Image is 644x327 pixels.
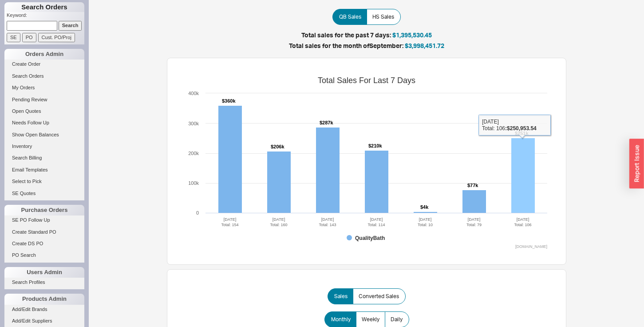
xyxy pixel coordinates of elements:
input: Search [59,21,82,30]
h5: Total sales for the past 7 days: [98,32,635,38]
a: Search Orders [4,72,84,81]
tspan: Total: 160 [270,223,287,227]
tspan: Total: 106 [514,223,531,227]
tspan: Total: 114 [367,223,385,227]
span: HS Sales [372,13,394,20]
div: Products Admin [4,294,84,304]
tspan: $287k [320,120,333,125]
span: Pending Review [12,97,47,102]
text: 200k [188,151,199,156]
a: Select to Pick [4,177,84,186]
h5: Total sales for the month of September : [98,43,635,49]
a: My Orders [4,83,84,92]
tspan: $206k [271,144,284,149]
a: Create Order [4,60,84,69]
tspan: Total Sales For Last 7 Days [318,76,415,85]
a: Pending Review [4,95,84,104]
span: $1,395,530.45 [392,31,432,39]
a: SE PO Follow Up [4,215,84,225]
text: [DOMAIN_NAME] [515,244,547,249]
tspan: $210k [368,143,382,148]
tspan: $4k [420,204,429,210]
text: 400k [188,91,199,96]
span: Daily [391,316,403,323]
div: Purchase Orders [4,205,84,215]
tspan: Total: 79 [466,223,482,227]
tspan: [DATE] [517,217,529,222]
tspan: [DATE] [468,217,480,222]
a: Needs Follow Up [4,118,84,128]
input: PO [22,33,36,42]
tspan: [DATE] [224,217,236,222]
tspan: [DATE] [321,217,334,222]
a: Add/Edit Suppliers [4,316,84,326]
span: Weekly [362,316,379,323]
tspan: $251k [515,131,529,136]
h1: Search Orders [4,2,84,12]
span: Sales [334,293,348,300]
span: $3,998,451.72 [405,42,444,49]
div: Users Admin [4,267,84,278]
tspan: Total: 143 [319,223,336,227]
tspan: [DATE] [273,217,285,222]
text: 300k [188,121,199,126]
a: Open Quotes [4,107,84,116]
text: 0 [196,210,199,215]
span: QB Sales [339,13,361,20]
tspan: Total: 10 [418,223,433,227]
a: Email Templates [4,165,84,175]
text: 100k [188,180,199,186]
tspan: $77k [467,183,478,188]
tspan: Total: 154 [221,223,238,227]
a: SE Quotes [4,189,84,198]
span: Monthly [331,316,351,323]
tspan: [DATE] [419,217,431,222]
a: Add/Edit Brands [4,305,84,314]
input: Cust. PO/Proj [38,33,75,42]
input: SE [7,33,20,42]
div: Orders Admin [4,49,84,60]
a: Search Profiles [4,278,84,287]
tspan: [DATE] [370,217,383,222]
tspan: $360k [222,98,236,104]
a: Search Billing [4,153,84,163]
a: Show Open Balances [4,130,84,140]
a: Inventory [4,142,84,151]
a: Create DS PO [4,239,84,248]
a: Create Standard PO [4,227,84,237]
tspan: QualityBath [355,235,385,241]
span: Needs Follow Up [12,120,49,125]
span: Converted Sales [359,293,399,300]
a: PO Search [4,251,84,260]
p: Keyword: [7,12,84,21]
